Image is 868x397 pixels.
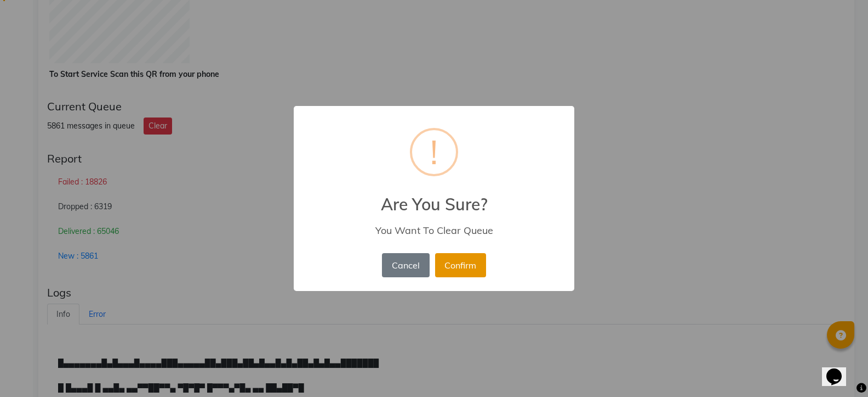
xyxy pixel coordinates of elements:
button: Cancel [382,253,429,277]
div: ! [430,130,438,174]
h2: Are You Sure? [294,181,574,214]
div: You Want To Clear Queue [310,224,558,237]
iframe: chat widget [822,353,857,386]
button: Confirm [435,253,486,277]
